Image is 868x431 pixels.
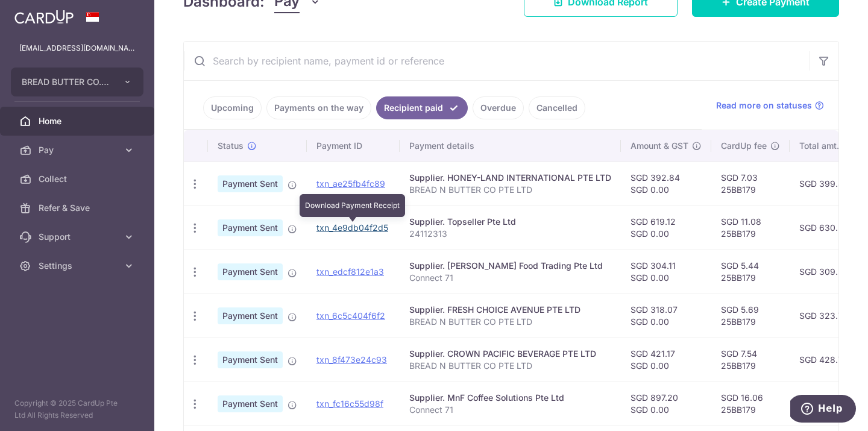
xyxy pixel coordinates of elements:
[409,316,611,328] p: BREAD N BUTTER CO PTE LTD
[11,68,143,96] button: BREAD BUTTER CO. PRIVATE LIMITED
[711,338,790,382] td: SGD 7.54 25BB179
[409,360,611,372] p: BREAD N BUTTER CO PTE LTD
[799,140,839,152] span: Total amt.
[529,96,585,119] a: Cancelled
[218,395,283,412] span: Payment Sent
[621,294,711,338] td: SGD 318.07 SGD 0.00
[790,250,862,294] td: SGD 309.55
[300,194,405,217] div: Download Payment Receipt
[790,338,862,382] td: SGD 428.71
[711,250,790,294] td: SGD 5.44 25BB179
[14,10,74,24] img: CardUp
[39,231,118,243] span: Support
[621,338,711,382] td: SGD 421.17 SGD 0.00
[409,392,611,404] div: Supplier. MnF Coffee Solutions Pte Ltd
[409,260,611,272] div: Supplier. [PERSON_NAME] Food Trading Pte Ltd
[409,348,611,360] div: Supplier. CROWN PACIFIC BEVERAGE PTE LTD
[218,263,283,280] span: Payment Sent
[790,395,856,425] iframe: Opens a widget where you can find more information
[621,382,711,426] td: SGD 897.20 SGD 0.00
[790,294,862,338] td: SGD 323.76
[316,266,384,277] a: txn_edcf812e1a3
[218,140,244,152] span: Status
[790,206,862,250] td: SGD 630.20
[473,96,524,119] a: Overdue
[790,382,862,426] td: SGD 913.26
[39,115,118,127] span: Home
[721,140,767,152] span: CardUp fee
[631,140,688,152] span: Amount & GST
[409,228,611,240] p: 24112313
[400,130,621,162] th: Payment details
[316,398,383,409] a: txn_fc16c55d98f
[22,76,111,88] span: BREAD BUTTER CO. PRIVATE LIMITED
[621,162,711,206] td: SGD 392.84 SGD 0.00
[621,206,711,250] td: SGD 619.12 SGD 0.00
[711,382,790,426] td: SGD 16.06 25BB179
[376,96,468,119] a: Recipient paid
[184,42,810,80] input: Search by recipient name, payment id or reference
[316,354,387,365] a: txn_8f473e24c93
[711,162,790,206] td: SGD 7.03 25BB179
[39,202,118,214] span: Refer & Save
[316,222,388,233] a: txn_4e9db04f2d5
[409,172,611,184] div: Supplier. HONEY-LAND INTERNATIONAL PTE LTD
[218,351,283,368] span: Payment Sent
[39,260,118,272] span: Settings
[307,130,400,162] th: Payment ID
[39,173,118,185] span: Collect
[316,310,385,321] a: txn_6c5c404f6f2
[218,219,283,236] span: Payment Sent
[716,99,812,112] span: Read more on statuses
[39,144,118,156] span: Pay
[409,272,611,284] p: Connect 71
[711,206,790,250] td: SGD 11.08 25BB179
[790,162,862,206] td: SGD 399.87
[409,216,611,228] div: Supplier. Topseller Pte Ltd
[19,42,135,54] p: [EMAIL_ADDRESS][DOMAIN_NAME]
[218,307,283,324] span: Payment Sent
[409,304,611,316] div: Supplier. FRESH CHOICE AVENUE PTE LTD
[409,184,611,196] p: BREAD N BUTTER CO PTE LTD
[203,96,262,119] a: Upcoming
[711,294,790,338] td: SGD 5.69 25BB179
[266,96,371,119] a: Payments on the way
[716,99,824,112] a: Read more on statuses
[409,404,611,416] p: Connect 71
[621,250,711,294] td: SGD 304.11 SGD 0.00
[218,175,283,192] span: Payment Sent
[316,178,385,189] a: txn_ae25fb4fc89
